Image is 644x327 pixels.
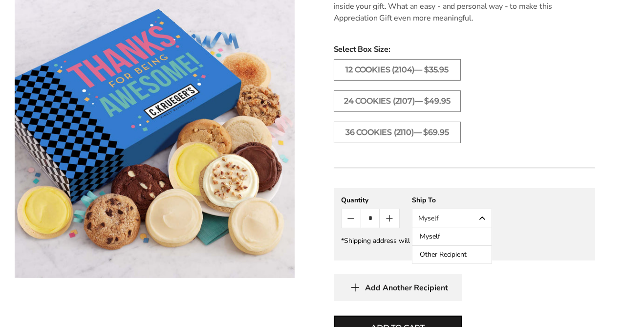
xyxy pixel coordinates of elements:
[342,209,361,228] button: Count minus
[412,196,492,205] div: Ship To
[334,90,461,112] label: 24 Cookies (2107)— $49.95
[365,283,448,293] span: Add Another Recipient
[334,59,461,81] label: 12 Cookies (2104)— $35.95
[334,274,462,301] button: Add Another Recipient
[380,209,399,228] button: Count plus
[341,196,400,205] div: Quantity
[412,228,492,246] button: Myself
[361,209,380,228] input: Quantity
[334,122,461,143] label: 36 Cookies (2110)— $69.95
[412,246,492,263] button: Other Recipient
[334,44,595,55] span: Select Box Size:
[8,290,101,319] iframe: Sign Up via Text for Offers
[334,188,595,261] gfm-form: New recipient
[412,209,492,228] button: Myself
[341,236,588,245] div: *Shipping address will be collected at checkout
